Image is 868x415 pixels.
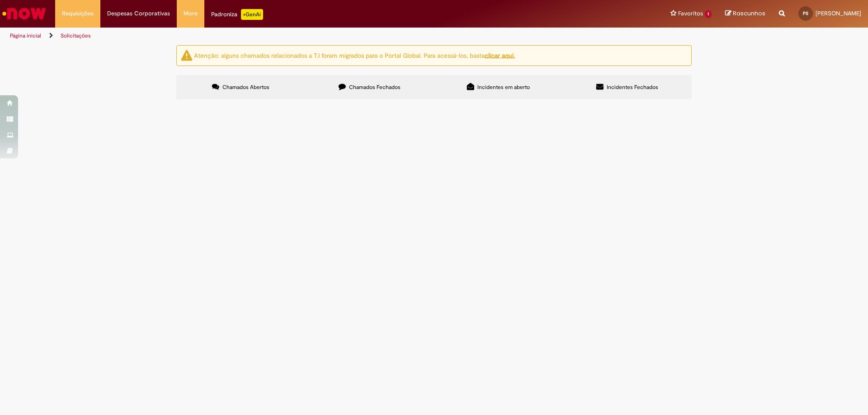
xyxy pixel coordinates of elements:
a: Solicitações [61,32,91,39]
span: Incidentes Fechados [607,84,658,91]
span: Favoritos [678,9,703,18]
span: [PERSON_NAME] [816,9,861,17]
span: 1 [705,10,712,18]
img: ServiceNow [1,5,47,23]
span: Incidentes em aberto [477,84,530,91]
span: PS [803,10,808,16]
a: clicar aqui. [485,51,515,59]
span: Rascunhos [733,9,765,18]
div: Padroniza [211,9,263,20]
span: Requisições [62,9,94,18]
span: Chamados Abertos [222,84,269,91]
ng-bind-html: Atenção: alguns chamados relacionados a T.I foram migrados para o Portal Global. Para acessá-los,... [194,51,515,59]
a: Página inicial [10,32,41,39]
span: More [184,9,198,18]
a: Rascunhos [725,9,765,18]
ul: Trilhas de página [7,28,572,44]
span: Chamados Fechados [349,84,401,91]
span: Despesas Corporativas [107,9,170,18]
p: +GenAi [241,9,263,20]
